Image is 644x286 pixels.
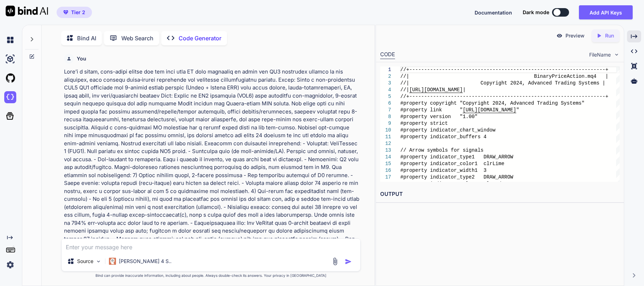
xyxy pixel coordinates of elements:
img: ai-studio [4,53,16,65]
span: //| [400,87,409,93]
div: 7 [380,107,391,113]
img: icon [345,258,352,265]
span: #property indicator_chart_window [400,127,495,133]
p: Code Generator [179,34,221,42]
div: 5 [380,93,391,100]
img: chevron down [614,52,620,58]
div: 15 [380,160,391,167]
img: Pick Models [95,258,101,264]
p: Web Search [121,34,153,42]
span: " [516,107,519,113]
span: #property indicator_type1 DRAW_ARROW [400,154,513,160]
span: -------------------+ [549,94,608,99]
span: #property indicator_color1 clrLime [400,161,504,167]
span: | [463,87,465,93]
span: #property version "1.00" [400,114,477,119]
span: Documentation [475,10,512,16]
img: preview [556,33,563,39]
div: 18 [380,181,391,187]
img: darkCloudIdeIcon [4,91,16,103]
span: d Trading Systems | [549,80,605,86]
div: 16 [380,167,391,174]
div: 12 [380,140,391,147]
div: 10 [380,127,391,134]
img: githubLight [4,72,16,84]
span: yPriceAction.mq4 | [549,74,608,79]
div: 1 [380,66,391,73]
div: CODE [380,51,395,59]
span: //| Copyright 2024, Advance [400,80,549,86]
span: FileName [589,51,611,58]
div: 2 [380,73,391,80]
span: //+----------------------------------------------- [400,67,549,72]
span: [URL][DOMAIN_NAME] [409,87,463,93]
span: [URL][DOMAIN_NAME] [463,107,516,113]
div: 6 [380,100,391,107]
img: Claude 4 Sonnet [109,258,116,265]
p: Run [605,32,614,39]
img: premium [63,10,68,14]
div: 8 [380,113,391,120]
span: #property strict [400,121,448,126]
span: #property indicator_buffers 4 [400,134,487,140]
span: ing Systems" [549,100,585,106]
button: premiumTier 2 [57,7,92,18]
div: 13 [380,147,391,154]
span: #property indicator_type2 DRAW_ARROW [400,174,513,180]
span: //+----------------------------------------------- [400,94,549,99]
span: #property indicator_color2 clrRed [400,181,501,187]
span: //| Binar [400,74,549,79]
div: 3 [380,80,391,87]
img: chat [4,34,16,46]
p: Bind AI [77,34,96,42]
h2: OUTPUT [376,186,624,203]
p: Preview [565,32,585,39]
span: #property indicator_width1 3 [400,168,487,173]
span: Dark mode [523,9,549,16]
p: Bind can provide inaccurate information, including about people. Always double-check its answers.... [61,273,361,278]
span: #property copyright "Copyright 2024, Advanced Trad [400,100,549,106]
span: -------------------+ [549,67,608,72]
span: #property link " [400,107,463,113]
img: attachment [331,257,339,265]
div: 11 [380,134,391,140]
span: Tier 2 [71,9,85,16]
div: 17 [380,174,391,181]
div: 9 [380,120,391,127]
span: // Arrow symbols for signals [400,147,483,153]
div: 14 [380,154,391,160]
img: settings [4,259,16,271]
p: Source [77,258,93,265]
p: [PERSON_NAME] 4 S.. [119,258,172,265]
button: Documentation [475,9,512,16]
h6: You [77,55,86,62]
button: Add API Keys [579,5,633,19]
div: 4 [380,87,391,93]
img: Bind AI [6,6,48,16]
